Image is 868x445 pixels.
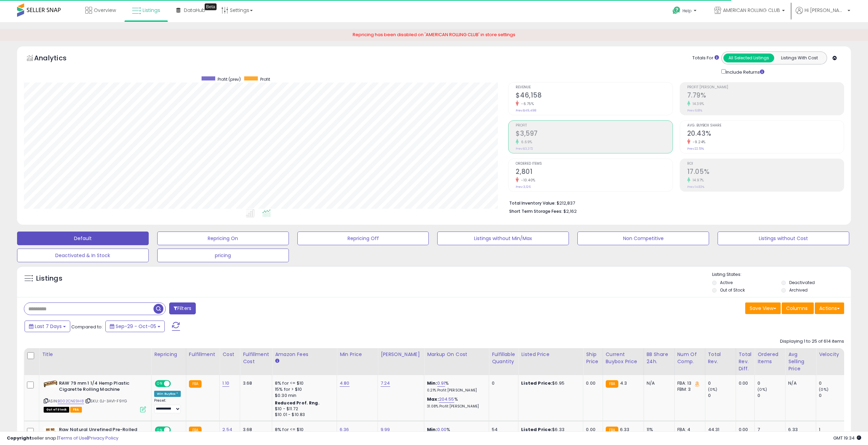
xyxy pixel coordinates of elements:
span: 4.3 [620,380,627,386]
small: (0%) [819,387,828,392]
div: 3.68 [243,427,267,433]
label: Archived [789,287,808,293]
th: The percentage added to the cost of goods (COGS) that forms the calculator for Min & Max prices. [424,348,489,375]
div: ASIN: [44,380,146,412]
span: ROI [687,162,844,166]
h2: 20.43% [687,130,844,139]
div: Fulfillable Quantity [492,351,515,365]
b: Reduced Prof. Rng. [275,400,320,406]
span: $2,162 [563,208,577,214]
b: Min: [427,426,437,433]
div: 44.31 [708,427,736,433]
div: FBM: 3 [677,386,700,392]
span: ON [156,427,164,433]
a: 204.55 [439,396,454,403]
small: 14.39% [690,101,704,106]
label: Active [720,280,733,285]
div: Cost [222,351,237,358]
small: Prev: 14.83% [687,185,704,189]
div: 11% [647,427,669,433]
span: Profit (prev) [218,76,241,82]
div: [PERSON_NAME] [381,351,421,358]
p: 31.08% Profit [PERSON_NAME] [427,404,484,409]
div: Repricing [154,351,183,358]
button: Last 7 Days [25,321,70,332]
div: 8% for <= $10 [275,380,332,386]
div: 0.00 [739,380,750,386]
span: ON [156,381,164,386]
div: Avg Selling Price [788,351,813,372]
div: $6.33 [521,427,578,433]
div: 0 [819,380,847,386]
div: Total Rev. [708,351,733,365]
div: 0 [757,392,785,399]
div: Min Price [340,351,375,358]
h2: $3,597 [516,130,672,139]
span: Avg. Buybox Share [687,124,844,128]
b: Listed Price: [521,426,552,433]
span: | SKU: 0J-3AV1-F9YG [85,398,127,404]
div: N/A [647,380,669,386]
button: pricing [157,249,289,262]
button: Non Competitive [577,232,709,245]
small: Prev: $49,498 [516,108,536,113]
b: Total Inventory Value: [509,200,556,206]
button: Save View [745,302,781,314]
span: DataHub [184,7,205,14]
label: Out of Stock [720,287,745,293]
span: Last 7 Days [35,323,62,330]
a: Hi [PERSON_NAME] [796,7,850,22]
h2: $46,158 [516,91,672,101]
div: 0 [708,392,736,399]
div: 3.68 [243,380,267,386]
a: 4.80 [340,380,350,387]
div: Ordered Items [757,351,782,365]
span: Repricing has been disabled on 'AMERICAN ROLLING CLUB' in store settings [353,31,515,38]
a: 7.24 [381,380,390,387]
small: Amazon Fees. [275,358,279,364]
h5: Analytics [34,53,80,64]
p: 0.21% Profit [PERSON_NAME] [427,388,484,393]
span: Profit [260,76,270,82]
a: Privacy Policy [88,435,118,441]
span: Profit [516,124,672,128]
span: 2025-10-13 19:34 GMT [833,435,861,441]
div: 0.00 [586,380,597,386]
div: Include Returns [716,68,773,76]
div: 0.00 [586,427,597,433]
button: Listings without Min/Max [437,232,569,245]
span: Overview [94,7,116,14]
div: $10.01 - $10.83 [275,412,332,418]
div: Amazon Fees [275,351,334,358]
div: Totals For [692,55,719,61]
div: Tooltip anchor [205,3,217,10]
div: $0.30 min [275,392,332,399]
button: Filters [169,302,196,314]
div: Ship Price [586,351,600,365]
button: Sep-29 - Oct-05 [105,321,165,332]
div: seller snap | | [7,435,118,442]
div: $10 - $11.72 [275,406,332,412]
span: Ordered Items [516,162,672,166]
h2: 7.79% [687,91,844,101]
span: 6.33 [620,426,630,433]
button: All Selected Listings [723,54,774,62]
small: (0%) [708,387,718,392]
div: Num of Comp. [677,351,702,365]
a: B002CNE9H8 [58,398,84,404]
div: FBA: 13 [677,380,700,386]
b: Max: [427,396,439,402]
small: -9.24% [690,139,706,145]
div: 0 [757,380,785,386]
div: % [427,427,484,439]
span: AMERICAN ROLLING CLUB [723,7,780,14]
div: 0 [819,392,847,399]
div: 15% for > $10 [275,386,332,392]
a: 2.54 [222,426,232,433]
a: 0.91 [437,380,445,387]
small: FBA [606,380,618,388]
img: 41LIYAftL9L._SL40_.jpg [44,380,57,387]
h2: 17.05% [687,168,844,177]
img: 51viaixfL8L._SL40_.jpg [44,427,57,435]
div: % [427,380,484,393]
